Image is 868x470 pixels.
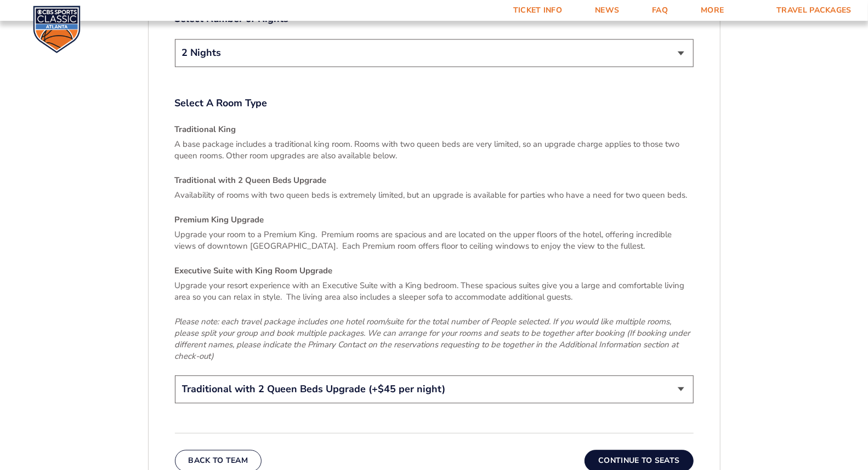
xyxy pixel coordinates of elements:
em: Please note: each travel package includes one hotel room/suite for the total number of People sel... [175,316,690,362]
h4: Executive Suite with King Room Upgrade [175,265,694,277]
p: Upgrade your resort experience with an Executive Suite with a King bedroom. These spacious suites... [175,280,694,303]
p: Upgrade your room to a Premium King. Premium rooms are spacious and are located on the upper floo... [175,229,694,252]
h4: Premium King Upgrade [175,214,694,226]
h4: Traditional King [175,124,694,135]
img: CBS Sports Classic [33,5,81,53]
h4: Traditional with 2 Queen Beds Upgrade [175,175,694,186]
p: Availability of rooms with two queen beds is extremely limited, but an upgrade is available for p... [175,190,694,201]
p: A base package includes a traditional king room. Rooms with two queen beds are very limited, so a... [175,139,694,162]
label: Select A Room Type [175,96,694,110]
